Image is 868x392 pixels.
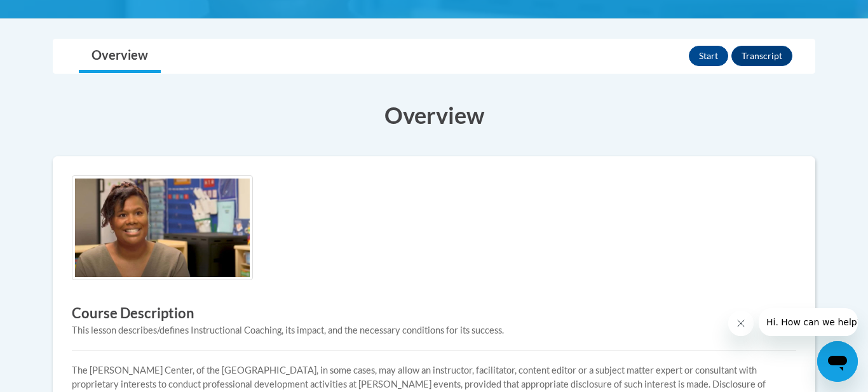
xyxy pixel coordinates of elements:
[72,175,253,280] img: Course logo image
[79,39,161,73] a: Overview
[689,46,728,66] button: Start
[72,304,796,323] h3: Course Description
[53,99,815,131] h3: Overview
[817,341,858,382] iframe: Button to launch messaging window
[759,308,858,336] iframe: Message from company
[72,323,796,337] div: This lesson describes/defines Instructional Coaching, its impact, and the necessary conditions fo...
[731,46,792,66] button: Transcript
[8,9,103,19] span: Hi. How can we help?
[728,311,754,336] iframe: Close message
